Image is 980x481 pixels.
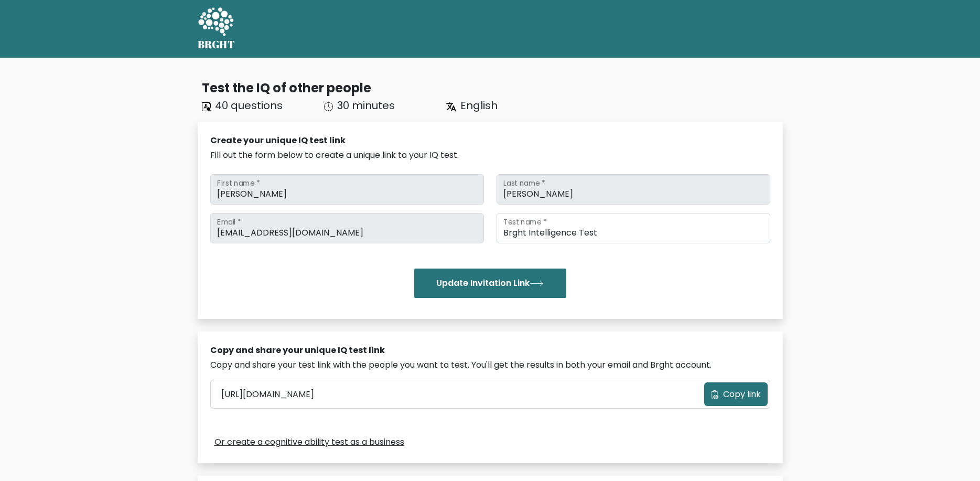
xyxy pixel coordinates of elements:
input: Last name [497,174,770,205]
span: 30 minutes [337,98,395,113]
button: Copy link [704,382,768,406]
div: Test the IQ of other people [202,79,783,98]
div: Copy and share your unique IQ test link [210,344,770,357]
h5: BRGHT [198,38,235,51]
input: Test name [497,213,770,243]
a: Or create a cognitive ability test as a business [214,436,404,448]
span: English [460,98,498,113]
div: Create your unique IQ test link [210,134,770,147]
div: Copy and share your test link with the people you want to test. You'll get the results in both yo... [210,359,770,371]
a: BRGHT [198,4,235,54]
span: 40 questions [215,98,283,113]
button: Update Invitation Link [414,269,566,298]
span: Copy link [723,388,761,401]
input: First name [210,174,484,205]
div: Fill out the form below to create a unique link to your IQ test. [210,149,770,162]
input: Email [210,213,484,243]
